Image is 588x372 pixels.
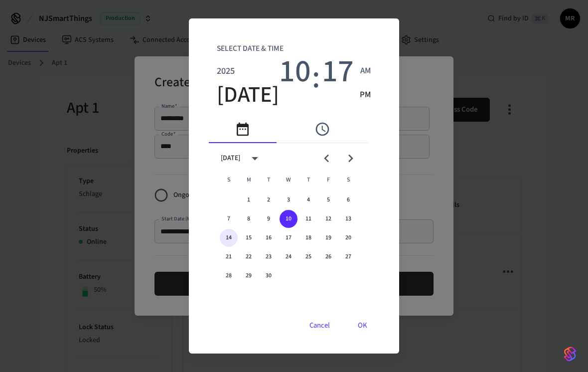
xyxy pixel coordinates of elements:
[319,229,337,247] button: 19
[339,191,357,209] button: 6
[319,170,337,190] span: Friday
[240,248,258,266] button: 22
[322,53,354,90] span: 17
[280,229,297,247] button: 17
[217,64,235,78] span: 2025
[240,210,258,228] button: 8
[319,191,337,209] button: 5
[339,210,357,228] button: 13
[339,248,357,266] button: 27
[319,248,337,266] button: 26
[346,314,379,338] button: OK
[260,248,278,266] button: 23
[260,170,278,190] span: Tuesday
[360,83,371,107] button: PM
[217,82,279,109] span: [DATE]
[299,210,317,228] button: 11
[220,229,238,247] button: 14
[280,191,297,209] button: 3
[220,210,238,228] button: 7
[260,210,278,228] button: 9
[260,229,278,247] button: 16
[243,147,267,170] button: calendar view is open, switch to year view
[322,59,354,83] button: 17
[260,267,278,285] button: 30
[240,191,258,209] button: 1
[279,59,311,83] button: 10
[360,59,371,83] button: AM
[260,191,278,209] button: 2
[280,170,297,190] span: Wednesday
[315,147,338,170] button: Previous month
[339,229,357,247] button: 20
[279,53,311,90] span: 10
[217,83,279,107] button: [DATE]
[319,210,337,228] button: 12
[240,229,258,247] button: 15
[217,59,235,83] button: 2025
[339,170,357,190] span: Saturday
[312,59,320,107] span: :
[220,248,238,266] button: 21
[220,170,238,190] span: Sunday
[339,147,362,170] button: Next month
[221,153,240,164] div: [DATE]
[299,191,317,209] button: 4
[217,38,284,59] span: Select date & time
[360,89,371,102] span: PM
[220,267,238,285] button: 28
[280,248,297,266] button: 24
[299,170,317,190] span: Thursday
[209,115,277,143] button: pick date
[299,248,317,266] button: 25
[289,115,356,143] button: pick time
[299,229,317,247] button: 18
[360,65,371,78] span: AM
[240,170,258,190] span: Monday
[297,314,342,338] button: Cancel
[280,210,297,228] button: 10
[564,346,576,362] img: SeamLogoGradient.69752ec5.svg
[240,267,258,285] button: 29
